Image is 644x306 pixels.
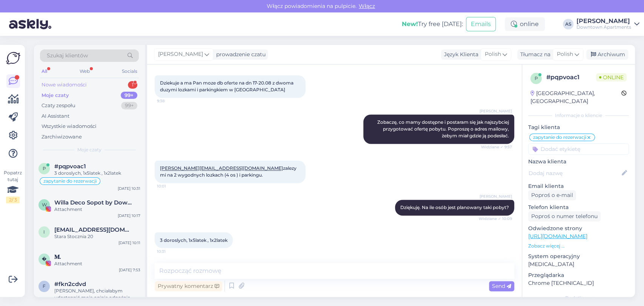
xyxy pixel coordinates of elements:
[6,197,20,203] div: 2 / 3
[121,102,137,109] div: 99+
[479,216,512,221] span: Widziane ✓ 10:09
[596,73,627,81] span: Online
[42,202,47,208] span: W
[529,169,620,177] input: Dodaj nazwę
[528,279,629,287] p: Chrome [TECHNICAL_ID]
[528,243,629,249] p: Zobacz więcej ...
[157,183,185,189] span: 10:01
[54,281,86,288] span: #fkn2cdvd
[402,20,463,29] div: Try free [DATE]:
[54,288,140,301] div: [PERSON_NAME], chciałabym udostępnić moją opinię odnośnie jednego z apartamentów. Jak mogę to zro...
[160,237,227,243] span: 3 doroslych, 1x5latek , 1x2latek
[118,186,140,191] div: [DATE] 10:31
[402,20,418,28] b: New!
[528,252,629,260] p: System operacyjny
[41,81,87,89] div: Nowe wiadomości
[563,19,573,29] div: AS
[157,98,185,104] span: 9:38
[576,18,639,30] a: [PERSON_NAME]Downtown Apartments
[528,211,601,221] div: Poproś o numer telefonu
[533,135,586,140] span: zapytanie do rezerwacji
[160,165,298,178] span: zalezy mi na 2 wygodnych lozkach (4 os ) i parkingu.
[357,3,377,9] span: Włącz
[118,240,140,246] div: [DATE] 10:11
[54,170,140,177] div: 3 doroslych, 1x5latek , 1x2latek
[528,123,629,131] p: Tagi klienta
[528,295,629,301] div: Dodatkowy
[505,17,545,31] div: online
[441,51,478,58] div: Język Klienta
[41,102,75,109] div: Czaty zespołu
[54,199,133,206] span: Willa Deco Sopot by Downtown Apartments
[485,50,501,58] span: Polish
[492,283,511,289] span: Send
[54,260,140,267] div: Attachment
[481,144,512,150] span: Widziane ✓ 9:57
[480,194,512,199] span: [PERSON_NAME]
[157,248,185,254] span: 10:31
[6,51,20,65] img: Askly Logo
[160,80,295,92] span: Dziekuje a ma Pan moze db oferte na dn 17-20.08 z dwoma duzymi lozkami i parkingkiem w [GEOGRAPHI...
[517,51,550,58] div: Tłumacz na
[528,225,629,232] p: Odwiedzone strony
[530,89,621,105] div: [GEOGRAPHIC_DATA], [GEOGRAPHIC_DATA]
[466,17,496,31] button: Emails
[54,226,133,233] span: ibritanchuk@gmail.com
[54,206,140,213] div: Attachment
[119,267,140,273] div: [DATE] 7:53
[128,81,137,89] div: 1
[43,229,45,235] span: i
[6,169,20,203] div: Popatrz tutaj
[41,112,69,120] div: AI Assistant
[535,75,538,81] span: p
[158,50,203,58] span: [PERSON_NAME]
[120,66,139,76] div: Socials
[47,52,88,60] span: Szukaj klientów
[54,254,61,260] span: 𝐌.
[528,143,629,155] input: Dodać etykietę
[400,205,509,210] span: Dziękuję. Na ile osób jest planowany taki pobyt?
[121,92,137,99] div: 99+
[528,158,629,166] p: Nazwa klienta
[546,73,596,82] div: # pqpvoac1
[78,66,91,76] div: Web
[213,51,266,58] div: prowadzenie czatu
[118,213,140,218] div: [DATE] 10:17
[528,203,629,211] p: Telefon klienta
[377,119,510,138] span: Zobaczę, co mamy dostępne i postaram się jak najszybciej przygotować ofertę pobytu. Poproszę o ad...
[160,165,283,171] a: [PERSON_NAME][EMAIL_ADDRESS][DOMAIN_NAME]
[77,146,101,153] span: Moje czaty
[41,92,69,99] div: Moje czaty
[43,166,46,171] span: p
[480,108,512,114] span: [PERSON_NAME]
[43,283,46,289] span: f
[42,256,46,262] span: �
[586,49,628,60] div: Archiwum
[40,66,49,76] div: All
[528,112,629,119] div: Informacje o kliencie
[528,260,629,268] p: [MEDICAL_DATA]
[576,24,631,30] div: Downtown Apartments
[54,233,140,240] div: Stara Stocznia 20
[528,182,629,190] p: Email klienta
[528,271,629,279] p: Przeglądarka
[528,233,587,240] a: [URL][DOMAIN_NAME]
[155,281,222,291] div: Prywatny komentarz
[54,163,86,170] span: #pqpvoac1
[528,190,576,200] div: Poproś o e-mail
[41,133,82,141] div: Zarchiwizowane
[576,18,631,24] div: [PERSON_NAME]
[41,123,97,130] div: Wszystkie wiadomości
[43,179,97,183] span: zapytanie do rezerwacji
[557,50,573,58] span: Polish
